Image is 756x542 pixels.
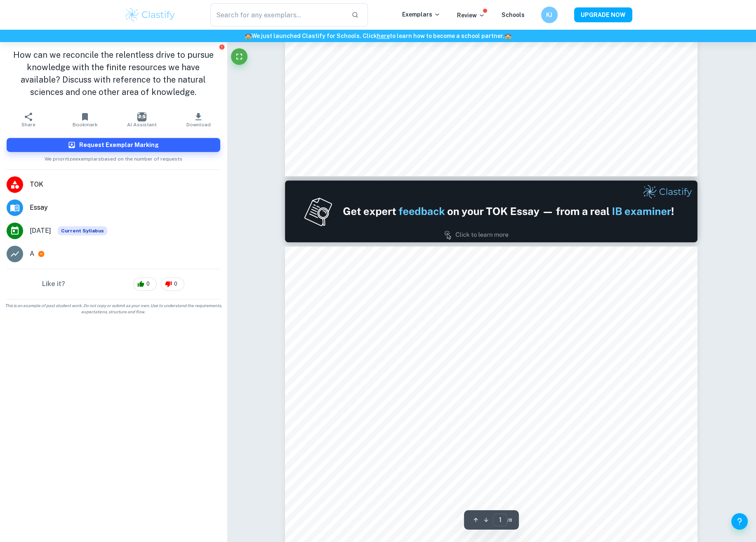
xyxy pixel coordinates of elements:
[170,108,226,131] button: Download
[170,280,182,288] span: 0
[73,122,98,128] span: Bookmark
[231,48,247,65] button: Fullscreen
[133,277,157,291] div: 0
[58,226,107,235] div: This exemplar is based on the current syllabus. Feel free to refer to it for inspiration/ideas wh...
[142,280,154,288] span: 0
[30,249,34,259] p: A
[58,226,107,235] span: Current Syllabus
[7,138,220,152] button: Request Exemplar Marking
[7,49,220,98] h1: How can we reconcile the relentless drive to pursue knowledge with the finite resources we have a...
[285,180,697,242] img: Ad
[186,122,211,128] span: Download
[127,122,157,128] span: AI Assistant
[502,12,525,18] a: Schools
[245,33,252,39] span: 🏫
[42,279,65,289] h6: Like it?
[504,33,511,39] span: 🏫
[541,7,558,23] button: KJ
[210,3,345,26] input: Search for any exemplars...
[45,152,182,163] span: We prioritize exemplars based on the number of requests
[402,10,440,19] p: Exemplars
[21,122,35,128] span: Share
[507,516,512,524] span: / 8
[574,7,632,22] button: UPGRADE NOW
[30,226,51,236] span: [DATE]
[79,140,159,149] h6: Request Exemplar Marking
[124,7,177,23] img: Clastify logo
[219,44,225,50] button: Report issue
[137,112,146,121] img: AI Assistant
[544,10,554,19] h6: KJ
[377,33,390,39] a: here
[731,513,748,530] button: Help and Feedback
[30,180,220,189] span: TOK
[3,303,224,315] span: This is an example of past student work. Do not copy or submit as your own. Use to understand the...
[113,108,170,131] button: AI Assistant
[30,203,220,213] span: Essay
[57,108,113,131] button: Bookmark
[2,31,754,40] h6: We just launched Clastify for Schools. Click to learn how to become a school partner.
[161,277,184,291] div: 0
[457,11,485,20] p: Review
